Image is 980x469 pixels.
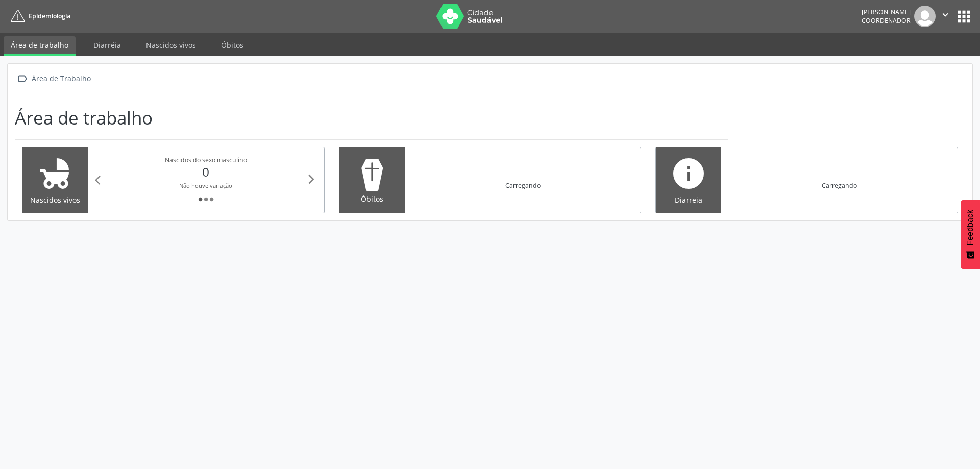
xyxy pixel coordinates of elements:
[179,182,232,189] small: Não houve variação
[4,36,76,56] a: Área de trabalho
[822,181,857,190] div: Carregando
[209,196,214,202] i: fiber_manual_record
[15,71,30,86] i: 
[936,6,955,27] button: 
[86,36,128,54] a: Diarréia
[198,196,203,202] i: fiber_manual_record
[961,200,980,269] button: Feedback - Mostrar pesquisa
[95,175,106,186] i: arrow_back_ios
[940,9,951,20] i: 
[214,36,251,54] a: Óbitos
[862,8,911,16] div: [PERSON_NAME]
[914,6,936,27] img: img
[966,210,975,245] span: Feedback
[37,155,73,192] i: child_friendly
[203,196,209,202] i: fiber_manual_record
[663,194,714,205] div: Diarreia
[106,164,306,179] div: 0
[505,181,541,190] div: Carregando
[15,107,153,129] h1: Área de trabalho
[15,71,92,86] a:  Área de Trabalho
[30,194,81,205] div: Nascidos vivos
[955,8,973,26] button: apps
[7,8,70,24] a: Epidemiologia
[306,174,317,185] i: arrow_forward_ios
[862,16,911,25] span: Coordenador
[670,155,707,192] i: info
[30,71,92,86] div: Área de Trabalho
[139,36,203,54] a: Nascidos vivos
[106,156,306,164] div: Nascidos do sexo masculino
[347,193,398,204] div: Óbitos
[29,12,70,20] span: Epidemiologia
